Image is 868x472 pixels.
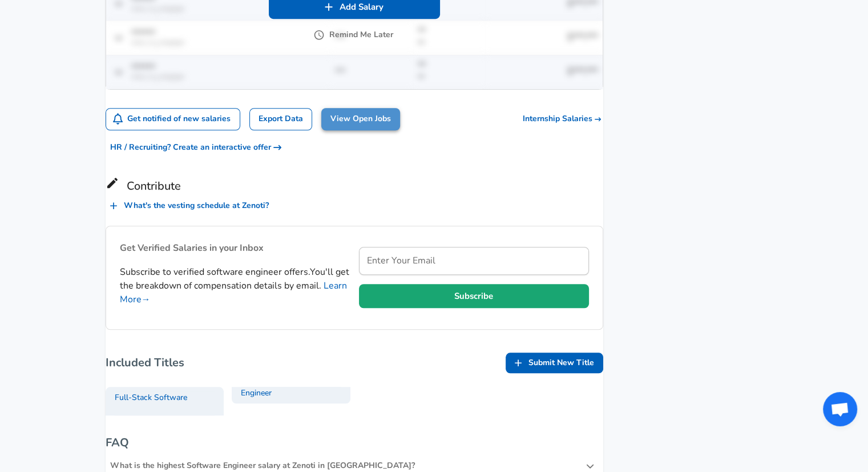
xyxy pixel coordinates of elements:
[106,109,240,130] button: Get notified of new salaries
[321,108,400,130] a: View Open Jobs
[106,195,273,217] button: What's the vesting schedule at Zenoti?
[207,266,282,278] span: Software Engineer
[120,240,350,256] h6: Get Verified Salaries in your Inbox
[506,353,603,374] a: Submit New Title
[110,141,281,155] span: HR / Recruiting? Create an interactive offer
[120,279,347,306] a: Learn More→
[823,392,857,426] div: Open chat
[115,387,341,415] p: Full-Stack Software Engineer
[106,354,506,371] p: Included Titles
[106,137,286,158] button: HR / Recruiting? Create an interactive offer
[249,108,312,130] a: Export Data
[316,28,393,42] button: Remind Me Later
[106,176,603,195] h6: Contribute
[120,265,350,306] p: Subscribe to verified offers . You'll get the breakdown of compensation details by email.
[106,434,603,452] h4: FAQ
[523,113,603,125] a: Internship Salaries
[359,284,589,308] button: Subscribe
[110,460,586,471] div: What is the highest Software Engineer salary at Zenoti in [GEOGRAPHIC_DATA]?
[106,387,350,415] a: Full-Stack Software Engineer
